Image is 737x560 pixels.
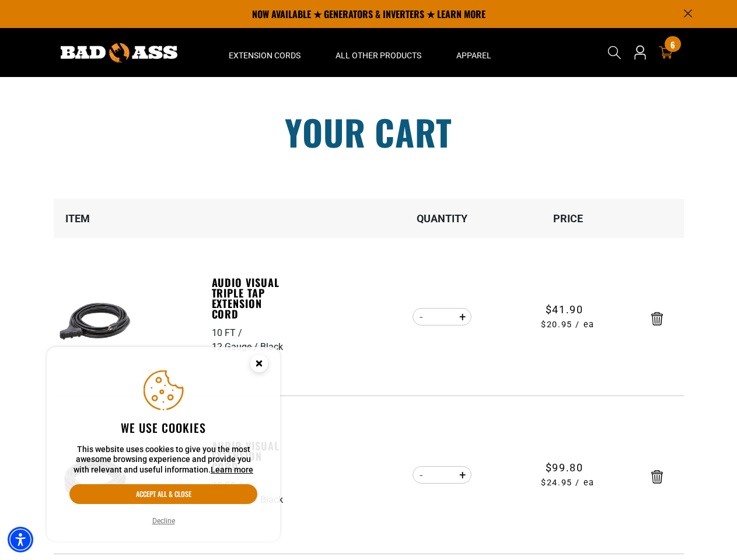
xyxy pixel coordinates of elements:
[505,199,631,238] th: Price
[546,302,584,317] span: $41.90
[260,493,283,507] div: Black
[431,465,453,485] input: Quantity for Audio Visual Extension Cord
[431,307,453,327] input: Quantity for Audio Visual Triple Tap Extension Cord
[336,50,421,61] span: All Other Products
[631,28,649,77] a: Open this option
[651,314,663,323] a: Remove Audio Visual Triple Tap Extension Cord - 10 FT / 12 Gauge / Black
[69,420,257,435] h2: We use cookies
[212,326,244,340] div: 10 FT
[149,515,179,527] button: Decline
[212,277,292,319] a: Audio Visual Triple Tap Extension Cord
[318,28,439,77] summary: All Other Products
[505,477,630,489] span: $24.95 / ea
[670,40,675,49] span: 6
[54,199,211,238] th: Item
[61,43,177,62] img: Bad Ass Extension Cords
[212,340,260,354] div: 12 Gauge
[211,28,318,77] summary: Extension Cords
[260,340,283,354] div: Black
[505,318,630,331] span: $20.95 / ea
[651,473,663,481] a: Remove Audio Visual Extension Cord - 15 FT / 12 Gauge / Black
[605,43,624,62] summary: Search
[69,484,257,504] button: Accept all & close
[47,347,280,542] aside: Cookie Consent
[238,347,280,383] button: Close this option
[229,50,301,61] span: Extension Cords
[379,199,505,238] th: Quantity
[69,444,257,475] p: This website uses cookies to give you the most awesome browsing experience and provide you with r...
[546,460,584,475] span: $99.80
[439,28,509,77] summary: Apparel
[456,50,491,61] span: Apparel
[211,465,253,474] a: This website uses cookies to give you the most awesome browsing experience and provide you with r...
[58,285,132,358] img: black
[45,114,693,149] h1: Your cart
[8,527,33,552] div: Accessibility Menu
